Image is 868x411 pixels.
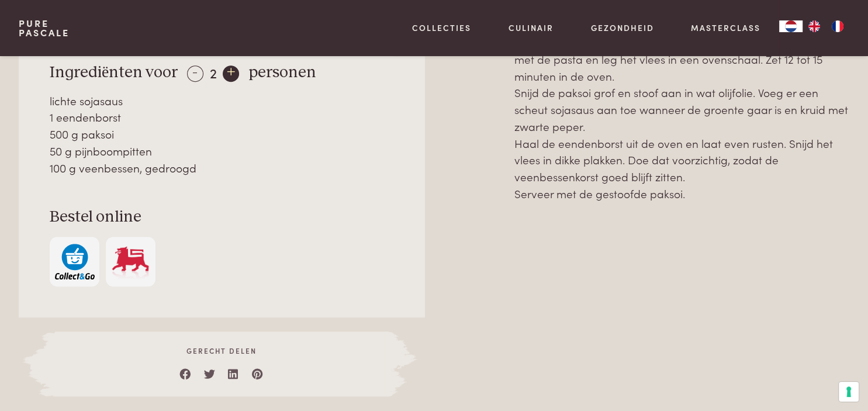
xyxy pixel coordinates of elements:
aside: Language selected: Nederlands [779,20,849,32]
div: - [187,65,203,82]
h3: Bestel online [50,207,393,227]
div: + [223,65,239,82]
button: Uw voorkeuren voor toestemming voor trackingtechnologieën [839,382,859,402]
div: 500 g paksoi [50,126,393,143]
a: Gezondheid [591,22,654,34]
img: c308188babc36a3a401bcb5cb7e020f4d5ab42f7cacd8327e500463a43eeb86c.svg [55,244,95,279]
div: lichte sojasaus [50,92,393,109]
a: FR [826,20,849,32]
a: EN [803,20,826,32]
a: Masterclass [691,22,760,34]
a: Culinair [509,22,554,34]
a: Collecties [412,22,471,34]
span: Gerecht delen [55,346,389,356]
img: Delhaize [110,244,150,279]
span: personen [248,64,316,81]
div: 1 eendenborst [50,109,393,126]
a: PurePascale [19,19,70,37]
a: NL [779,20,803,32]
div: 50 g pijnboompitten [50,143,393,160]
div: Language [779,20,803,32]
div: 100 g veenbessen, gedroogd [50,160,393,177]
span: Ingrediënten voor [50,64,178,81]
ul: Language list [803,20,849,32]
span: 2 [210,63,217,82]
